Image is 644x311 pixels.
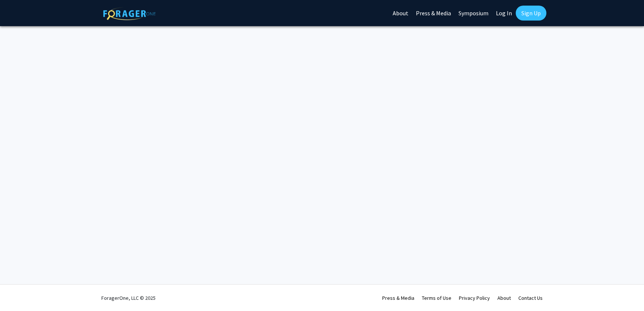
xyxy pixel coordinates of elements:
a: Terms of Use [422,295,451,301]
a: Privacy Policy [459,295,490,301]
a: Sign Up [516,6,546,21]
div: ForagerOne, LLC © 2025 [101,285,156,311]
a: Contact Us [518,295,543,301]
a: About [497,295,511,301]
a: Press & Media [382,295,414,301]
img: ForagerOne Logo [103,7,156,20]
